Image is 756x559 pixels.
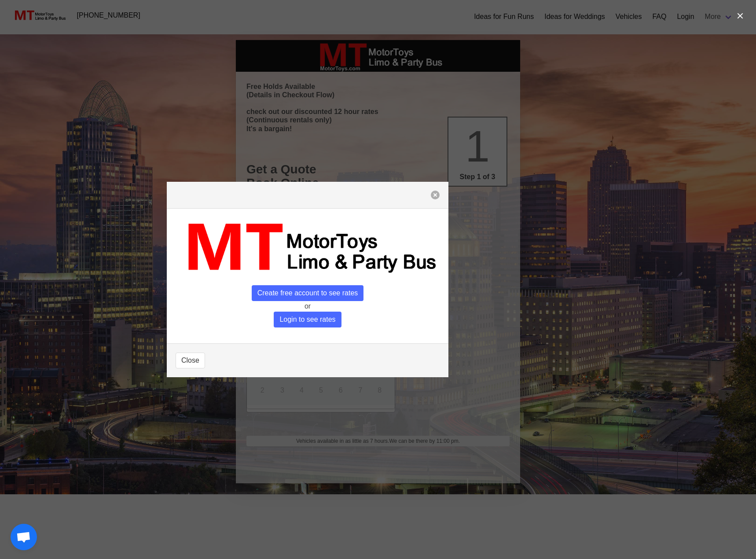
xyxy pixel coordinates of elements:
button: Close [176,353,205,368]
span: Close [181,355,199,366]
span: Login to see rates [274,312,341,327]
div: Open chat [11,524,37,550]
p: or [176,301,440,312]
span: Create free account to see rates [252,285,364,301]
img: MT_logo_name.png [176,217,440,278]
